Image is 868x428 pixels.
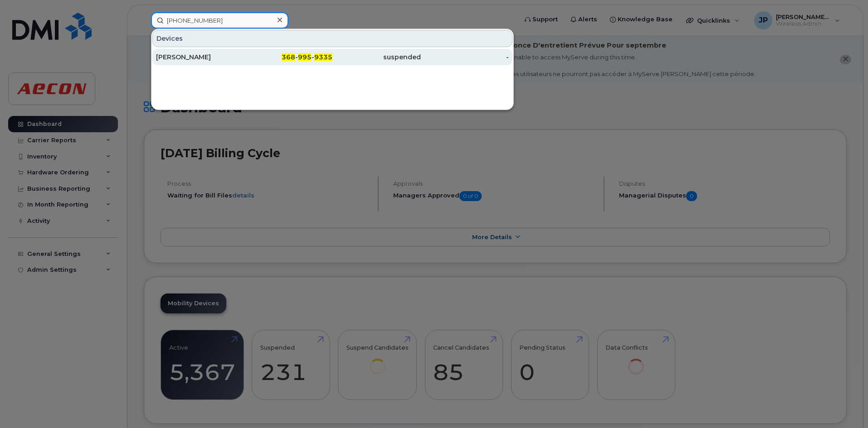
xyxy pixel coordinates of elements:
[298,53,312,61] span: 995
[244,53,333,62] div: - -
[332,53,421,62] div: suspended
[152,30,512,47] div: Devices
[156,53,244,62] div: [PERSON_NAME]
[421,53,509,62] div: -
[282,53,295,61] span: 368
[314,53,332,61] span: 9335
[152,49,512,65] a: [PERSON_NAME]368-995-9335suspended-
